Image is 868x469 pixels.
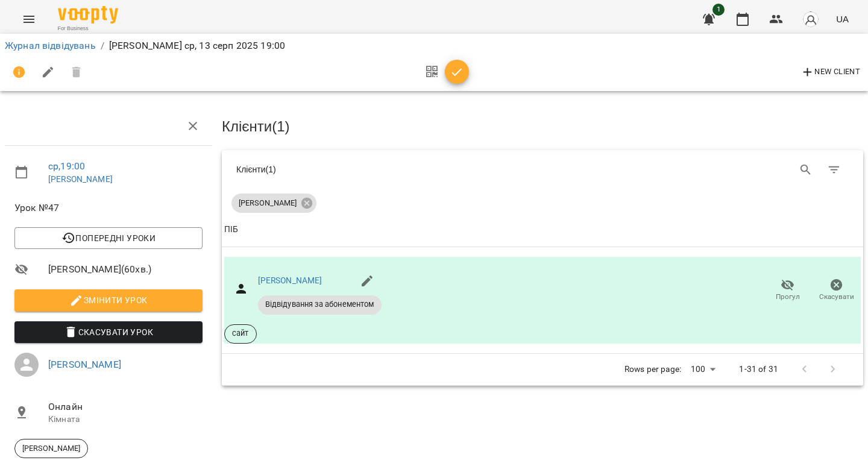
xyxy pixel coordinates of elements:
img: Voopty Logo [58,6,118,24]
li: / [101,39,104,53]
span: сайт [225,328,256,339]
div: [PERSON_NAME] [231,194,316,213]
span: 1 [712,4,725,16]
span: Онлайн [48,400,203,414]
span: New Client [800,65,860,80]
button: Фільтр [820,156,849,184]
a: ср , 19:00 [48,160,85,172]
button: New Client [797,63,863,82]
button: Попередні уроки [14,227,203,249]
div: ПІБ [224,222,238,237]
span: Відвідування за абонементом [258,299,382,310]
div: Sort [224,222,238,237]
span: For Business [58,25,118,33]
div: Table Toolbar [222,150,863,189]
img: avatar_s.png [802,11,819,28]
span: [PERSON_NAME] [15,443,87,454]
span: UA [836,13,849,25]
button: UA [831,8,854,30]
span: ПІБ [224,222,861,237]
div: Клієнти ( 1 ) [236,163,533,175]
span: Урок №47 [14,201,203,215]
div: 100 [686,360,720,378]
p: [PERSON_NAME] ср, 13 серп 2025 19:00 [109,39,285,53]
button: Search [791,156,820,184]
a: [PERSON_NAME] [258,275,322,285]
p: 1-31 of 31 [739,364,778,376]
p: Кімната [48,414,203,426]
p: Rows per page: [624,364,681,376]
span: Попередні уроки [24,231,193,245]
span: Змінити урок [24,293,193,307]
nav: breadcrumb [5,39,863,53]
span: [PERSON_NAME] [231,198,304,209]
button: Прогул [763,274,812,307]
span: Скасувати [819,292,854,302]
button: Menu [14,5,43,34]
h3: Клієнти ( 1 ) [222,119,863,134]
button: Скасувати Урок [14,321,203,343]
span: [PERSON_NAME] ( 60 хв. ) [48,262,203,277]
button: Змінити урок [14,289,203,311]
div: [PERSON_NAME] [14,439,88,458]
a: [PERSON_NAME] [48,174,113,184]
button: Скасувати [812,274,861,307]
span: Прогул [776,292,800,302]
a: Журнал відвідувань [5,40,96,51]
span: Скасувати Урок [24,325,193,339]
a: [PERSON_NAME] [48,359,121,370]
